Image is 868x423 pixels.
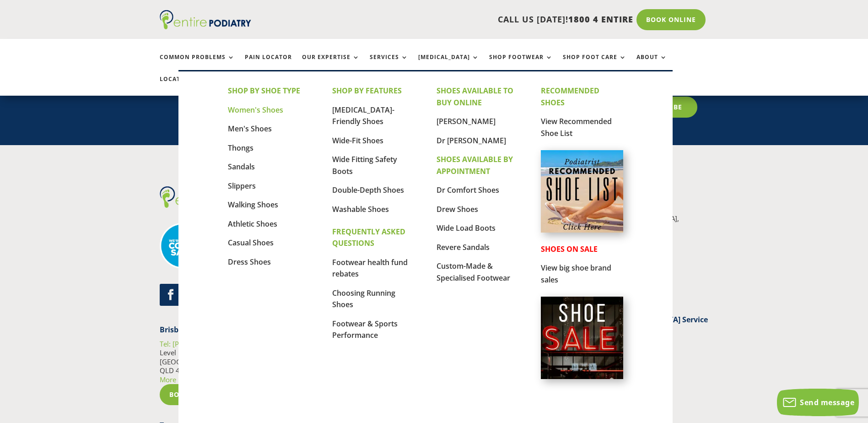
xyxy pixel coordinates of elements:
[437,223,496,233] a: Wide Load Boots
[160,54,235,74] a: Common Problems
[160,340,275,385] p: Level [STREET_ADDRESS] [GEOGRAPHIC_DATA] QLD 4000
[541,372,623,381] a: Shoes on Sale from Entire Podiatry shoe partners
[332,185,404,195] a: Double-Depth Shoes
[437,86,513,108] strong: SHOES AVAILABLE TO BUY ONLINE
[160,10,251,29] img: logo (1)
[541,86,599,108] strong: RECOMMENDED SHOES
[160,22,251,31] a: Entire Podiatry
[568,14,633,25] span: 1800 4 ENTIRE
[228,124,272,134] a: Men's Shoes
[437,136,506,146] a: Dr [PERSON_NAME]
[245,54,292,74] a: Pain Locator
[286,14,633,26] p: CALL US [DATE]!
[332,319,398,341] a: Footwear & Sports Performance
[437,116,496,126] a: [PERSON_NAME]
[541,244,598,254] strong: SHOES ON SALE
[332,204,389,214] a: Washable Shoes
[228,162,255,172] a: Sandals
[437,185,499,195] a: Dr Comfort Shoes
[228,181,256,191] a: Slippers
[437,204,478,214] a: Drew Shoes
[228,238,274,248] a: Casual Shoes
[541,297,623,379] img: shoe-sale-australia-entire-podiatry
[541,116,612,138] a: View Recommended Shoe List
[636,9,706,30] a: Book Online
[437,242,490,252] a: Revere Sandals
[489,54,553,74] a: Shop Footwear
[160,223,205,269] img: covid-safe-logo
[418,54,479,74] a: [MEDICAL_DATA]
[160,325,209,335] strong: Brisbane CBD
[228,219,277,229] a: Athletic Shoes
[160,375,190,384] a: More info
[541,150,623,233] img: podiatrist-recommended-shoe-list-australia-entire-podiatry
[160,384,229,405] a: Book Online
[332,86,402,96] strong: SHOP BY FEATURES
[437,261,510,283] a: Custom-Made & Specialised Footwear
[370,54,408,74] a: Services
[541,225,623,234] a: Podiatrist Recommended Shoe List Australia
[160,339,232,348] a: Tel: [PHONE_NUMBER]
[332,154,397,176] a: Wide Fitting Safety Boots
[228,105,283,115] a: Women's Shoes
[160,76,205,96] a: Locations
[800,397,854,407] span: Send message
[332,227,405,249] strong: FREQUENTLY ASKED QUESTIONS
[636,54,667,74] a: About
[228,200,278,210] a: Walking Shoes
[541,263,611,285] a: View big shoe brand sales
[228,86,300,96] strong: SHOP BY SHOE TYPE
[777,389,859,416] button: Send message
[437,154,513,176] strong: SHOES AVAILABLE BY APPOINTMENT
[332,257,408,279] a: Footwear health fund rebates
[332,136,383,146] a: Wide-Fit Shoes
[563,54,626,74] a: Shop Foot Care
[228,257,271,267] a: Dress Shoes
[228,143,253,153] a: Thongs
[160,284,182,306] a: Follow on Facebook
[160,186,263,208] img: logo (1)
[302,54,360,74] a: Our Expertise
[332,105,394,127] a: [MEDICAL_DATA]-Friendly Shoes
[332,288,395,310] a: Choosing Running Shoes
